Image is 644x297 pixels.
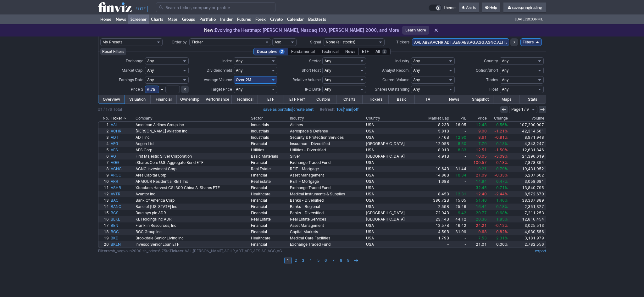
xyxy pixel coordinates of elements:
[110,147,135,153] a: AES
[476,122,487,127] span: 12.48
[450,216,467,222] a: 44.12
[365,222,419,229] a: USA
[110,134,135,141] a: ADT
[419,153,450,160] a: 4.91B
[467,153,488,160] a: 10.05
[450,160,467,166] a: -
[250,197,289,204] a: Financial
[496,204,508,209] span: 0.18%
[250,122,289,128] a: Industrials
[509,147,546,153] a: 12,631,846
[467,122,488,128] a: 12.48
[250,128,289,134] a: Industrials
[365,185,419,191] a: USA
[488,128,509,134] a: -1.21%
[365,128,419,134] a: USA
[458,141,466,146] span: 8.50
[289,185,365,191] a: Exchange Traded Fund
[496,141,508,146] span: 0.13%
[365,122,419,128] a: USA
[488,166,509,172] a: 0.79%
[98,134,110,141] a: 3
[467,147,488,153] a: 12.51
[494,173,508,177] span: -0.33%
[488,134,509,141] a: -0.81%
[488,178,509,185] a: 0.47%
[419,134,450,141] a: 7.16B
[467,95,493,104] a: Snapshot
[135,134,250,141] a: ADT Inc
[450,235,467,241] a: -
[467,204,488,210] a: 16.44
[365,216,419,222] a: [GEOGRAPHIC_DATA]
[318,48,342,55] div: Technical
[114,14,128,24] a: News
[135,160,250,166] a: iShares Core U.S. Aggregate Bond ETF
[488,191,509,197] a: -2.44%
[110,204,135,210] a: BANC
[476,179,487,184] span: 14.94
[419,210,450,216] a: 72.94B
[467,166,488,172] a: 10.21
[429,4,456,11] a: Theme
[509,197,546,204] a: 38,337,889
[135,204,250,210] a: Banc of [US_STATE] Inc
[365,141,419,147] a: [GEOGRAPHIC_DATA]
[250,191,289,197] a: Healthcare
[488,210,509,216] a: 0.68%
[509,128,546,134] a: 42,314,561
[263,106,314,113] span: |
[455,192,466,196] span: 12.31
[289,178,365,185] a: REIT - Mortgage
[512,5,542,10] span: cavespringtrading
[365,235,419,241] a: USA
[135,185,250,191] a: Xtrackers Harvest CSI 300 China A-Shares ETF
[98,191,110,197] a: 12
[110,191,135,197] a: AVTR
[419,197,450,204] a: 380.72B
[289,134,365,141] a: Security & Protection Services
[419,122,450,128] a: 8.23B
[289,128,365,134] a: Aerospace & Defense
[289,229,365,235] a: Capital Markets
[365,134,419,141] a: USA
[250,147,289,153] a: Utilities
[250,222,289,229] a: Financial
[458,148,466,152] span: 8.83
[476,148,487,152] span: 12.51
[450,210,467,216] a: 9.42
[306,14,328,24] a: Backtests
[365,160,419,166] a: USA
[450,222,467,229] a: 46.42
[415,95,441,104] a: TA
[488,172,509,178] a: -0.33%
[503,3,546,13] a: cavespringtrading
[467,178,488,185] a: 14.94
[250,229,289,235] a: Financial
[419,204,450,210] a: 2.59B
[98,216,110,222] a: 16
[496,166,508,171] span: 0.79%
[467,191,488,197] a: 12.40
[488,160,509,166] a: -0.18%
[467,134,488,141] a: 8.61
[289,197,365,204] a: Banks - Diversified
[336,95,363,104] a: Charts
[250,235,289,241] a: Healthcare
[135,141,250,147] a: Aegon Ltd
[135,153,250,160] a: First Majestic Silver Corporation
[110,235,135,241] a: BKD
[365,204,419,210] a: USA
[488,222,509,229] a: -0.12%
[488,153,509,160] a: -3.09%
[250,172,289,178] a: Financial
[250,185,289,191] a: Financial
[419,160,450,166] a: -
[98,141,110,147] a: 4
[250,141,289,147] a: Financial
[467,172,488,178] a: 21.09
[110,210,135,216] a: BCS
[455,173,466,177] span: 10.34
[110,166,135,172] a: AGNC
[289,147,365,153] a: Utilities - Diversified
